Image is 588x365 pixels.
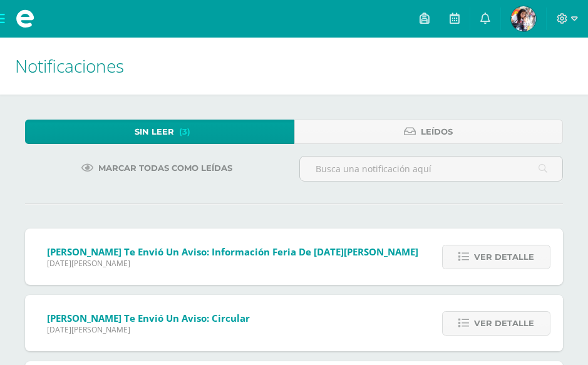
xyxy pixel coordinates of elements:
[47,324,250,335] span: [DATE][PERSON_NAME]
[474,312,534,335] span: Ver detalle
[135,120,174,143] span: Sin leer
[294,120,564,144] a: Leídos
[98,157,232,180] span: Marcar todas como leídas
[300,157,563,181] input: Busca una notificación aquí
[47,312,250,324] span: [PERSON_NAME] te envió un aviso: Circular
[47,258,418,269] span: [DATE][PERSON_NAME]
[179,120,190,143] span: (3)
[66,156,248,180] a: Marcar todas como leídas
[25,120,294,144] a: Sin leer(3)
[421,120,453,143] span: Leídos
[15,54,124,78] span: Notificaciones
[474,245,534,269] span: Ver detalle
[47,245,418,258] span: [PERSON_NAME] te envió un aviso: Información Feria de [DATE][PERSON_NAME]
[511,6,536,31] img: 0321528fdb858f2774fb71bada63fc7e.png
